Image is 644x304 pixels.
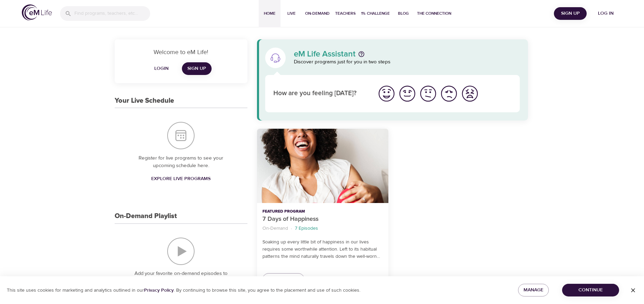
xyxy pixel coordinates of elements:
[460,84,479,103] img: worst
[257,129,388,203] button: 7 Days of Happiness
[144,287,174,293] a: Privacy Policy
[568,286,614,294] span: Continue
[295,225,318,232] p: 7 Episodes
[419,84,438,103] img: ok
[262,215,383,224] p: 7 Days of Happiness
[115,212,177,220] h3: On-Demand Playlist
[398,84,417,103] img: good
[151,175,211,183] span: Explore Live Programs
[262,225,288,232] p: On-Demand
[128,270,234,285] p: Add your favorite on-demand episodes to create a personalized playlist.
[167,238,195,265] img: On-Demand Playlist
[592,9,619,18] span: Log in
[361,10,390,17] span: 1% Challenge
[459,83,480,104] button: I'm feeling worst
[22,4,52,21] img: logo
[182,62,212,75] a: Sign Up
[397,83,418,104] button: I'm feeling good
[261,10,278,17] span: Home
[589,7,622,20] button: Log in
[524,286,543,294] span: Manage
[262,224,383,233] nav: breadcrumb
[418,83,439,104] button: I'm feeling ok
[262,239,383,260] p: Soaking up every little bit of happiness in our lives requires some worthwhile attention. Left to...
[262,208,383,215] p: Featured Program
[377,84,396,103] img: great
[268,275,299,284] span: View Details
[376,83,397,104] button: I'm feeling great
[294,58,520,66] p: Discover programs just for you in two steps
[518,284,549,296] button: Manage
[167,122,195,149] img: Your Live Schedule
[151,62,172,75] button: Login
[148,173,213,185] a: Explore Live Programs
[335,10,356,17] span: Teachers
[153,64,170,73] span: Login
[294,50,356,58] p: eM Life Assistant
[439,83,459,104] button: I'm feeling bad
[187,64,206,73] span: Sign Up
[554,7,587,20] button: Sign Up
[557,9,584,18] span: Sign Up
[440,84,458,103] img: bad
[562,284,619,296] button: Continue
[291,224,292,233] li: ·
[417,10,451,17] span: The Connection
[283,10,300,17] span: Live
[395,10,412,17] span: Blog
[273,89,368,99] p: How are you feeling [DATE]?
[128,154,234,170] p: Register for live programs to see your upcoming schedule here.
[262,273,304,286] a: View Details
[305,10,330,17] span: On-Demand
[270,52,281,63] img: eM Life Assistant
[123,48,239,57] p: Welcome to eM Life!
[74,6,150,21] input: Find programs, teachers, etc...
[115,97,174,105] h3: Your Live Schedule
